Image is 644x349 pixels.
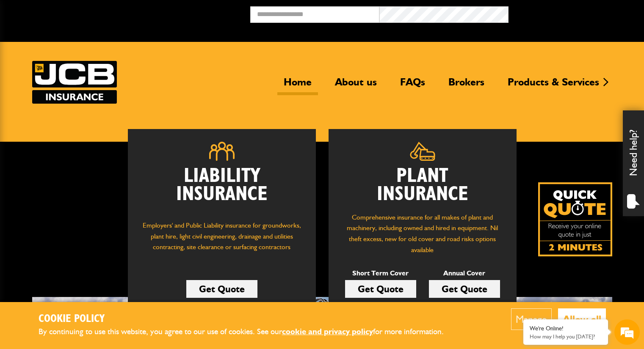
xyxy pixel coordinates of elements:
div: We're Online! [530,325,602,332]
h2: Cookie Policy [39,313,458,326]
a: Get Quote [345,280,416,298]
a: Get your insurance quote isn just 2-minutes [538,182,612,256]
div: Need help? [623,110,644,216]
a: Get Quote [186,280,257,298]
button: Allow all [558,308,606,330]
button: Manage [511,308,552,330]
button: Broker Login [509,6,638,19]
a: Products & Services [501,76,605,95]
a: Get Quote [429,280,500,298]
p: Short Term Cover [345,268,416,279]
a: About us [329,76,383,95]
a: JCB Insurance Services [32,61,117,104]
h2: Liability Insurance [141,167,303,212]
p: Annual Cover [429,268,500,279]
p: By continuing to use this website, you agree to our use of cookies. See our for more information. [39,325,458,338]
h2: Plant Insurance [341,167,504,203]
img: JCB Insurance Services logo [32,61,117,104]
a: FAQs [394,76,431,95]
p: Comprehensive insurance for all makes of plant and machinery, including owned and hired in equipm... [341,212,504,255]
p: Employers' and Public Liability insurance for groundworks, plant hire, light civil engineering, d... [141,220,303,261]
a: Brokers [442,76,491,95]
a: Home [277,76,318,95]
a: cookie and privacy policy [282,327,373,336]
p: How may I help you today? [530,333,602,340]
img: Quick Quote [538,182,612,256]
